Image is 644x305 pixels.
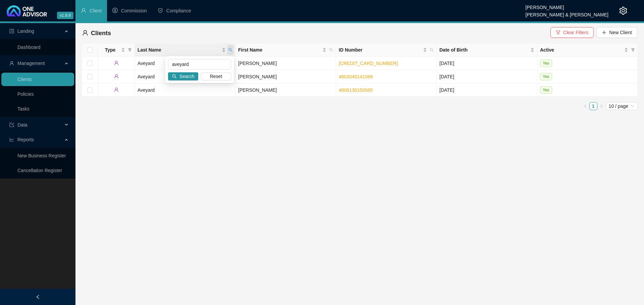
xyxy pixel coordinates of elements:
input: Search Last Name [168,59,231,70]
span: user [114,87,119,92]
div: Page Size [606,102,638,110]
span: Data [17,122,28,128]
span: user [114,74,119,79]
li: Next Page [597,102,605,110]
div: [PERSON_NAME] [526,2,608,9]
span: Client [90,8,102,13]
span: search [328,45,334,55]
td: Aveyard [135,57,235,70]
th: Type [98,44,135,57]
span: Type [101,46,120,54]
span: right [599,104,603,108]
td: Aveyard [135,70,235,83]
span: Yes [540,60,552,67]
th: Active [537,44,638,57]
td: [DATE] [437,57,537,70]
span: ID Number [339,46,422,54]
span: Landing [17,28,34,34]
th: Last Name [135,44,235,57]
span: 10 / page [609,102,635,110]
span: Clients [91,30,111,36]
div: [PERSON_NAME] & [PERSON_NAME] [526,9,608,16]
span: profile [9,29,14,33]
span: filter [630,45,636,55]
span: Search [179,73,194,80]
li: Previous Page [581,102,589,110]
span: Yes [540,73,552,80]
a: Clients [17,77,32,82]
span: Clear Filters [563,29,588,36]
th: ID Number [336,44,437,57]
span: search [227,45,234,55]
td: [DATE] [437,83,537,97]
span: plus [602,30,606,35]
li: 1 [589,102,597,110]
span: Reset [210,73,222,80]
span: user [114,61,119,65]
span: New Client [609,29,632,36]
a: Dashboard [17,45,41,50]
button: left [581,102,589,110]
span: filter [128,48,132,52]
span: user [81,8,86,13]
span: Reports [17,137,34,142]
a: 4806130150085 [339,87,373,93]
span: safety [158,8,163,13]
span: search [428,45,435,55]
button: Clear Filters [550,27,594,38]
img: 2df55531c6924b55f21c4cf5d4484680-logo-light.svg [7,5,47,16]
span: setting [619,7,627,15]
button: Search [168,72,198,80]
a: 4603045141089 [339,74,373,79]
span: Management [17,61,45,66]
th: Date of Birth [437,44,537,57]
button: right [597,102,605,110]
span: Commission [121,8,147,13]
span: search [228,48,232,52]
td: Aveyard [135,83,235,97]
span: filter [556,30,560,35]
span: import [9,123,14,127]
a: 1 [590,102,597,110]
span: Active [540,46,623,54]
a: Cancellation Register [17,168,62,173]
td: [DATE] [437,70,537,83]
span: dollar [112,8,118,13]
td: [PERSON_NAME] [235,57,336,70]
span: search [329,48,333,52]
button: New Client [596,27,637,38]
span: Last Name [138,46,220,54]
a: New Business Register [17,153,66,158]
td: [PERSON_NAME] [235,70,336,83]
span: Compliance [166,8,191,13]
td: [PERSON_NAME] [235,83,336,97]
a: Policies [17,91,34,97]
span: Date of Birth [439,46,529,54]
span: left [583,104,587,108]
span: v1.9.9 [57,12,73,19]
span: user [9,61,14,66]
span: filter [126,45,133,55]
button: Reset [201,72,231,80]
a: Tasks [17,106,30,111]
span: line-chart [9,137,14,142]
span: Yes [540,86,552,94]
span: First Name [238,46,321,54]
span: filter [631,48,635,52]
span: search [430,48,434,52]
span: user [82,30,88,36]
a: [CREDIT_CARD_NUMBER] [339,61,398,66]
span: search [172,74,177,79]
th: First Name [235,44,336,57]
span: left [36,295,40,299]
